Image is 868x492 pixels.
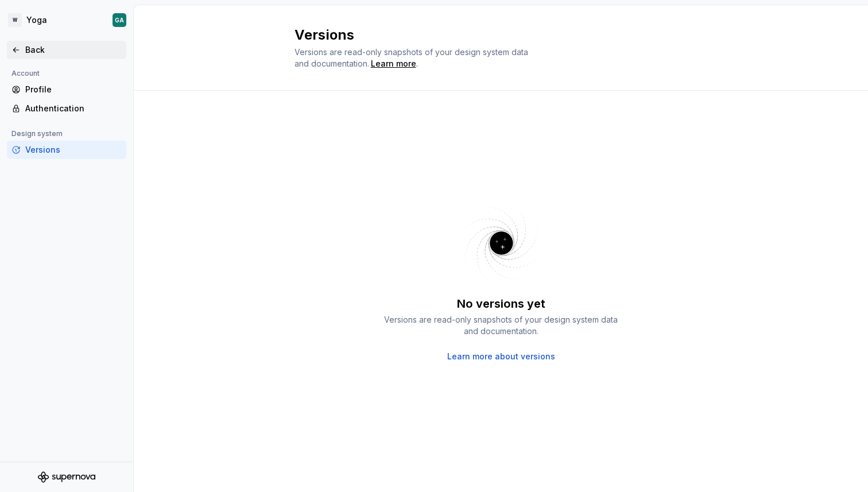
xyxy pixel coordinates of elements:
[294,26,694,44] h2: Versions
[294,47,528,68] span: Versions are read-only snapshots of your design system data and documentation.
[369,60,418,68] span: .
[38,471,95,483] svg: Supernova Logo
[7,141,126,159] a: Versions
[25,144,122,156] div: Versions
[25,103,122,114] div: Authentication
[8,13,22,27] div: W
[7,99,126,118] a: Authentication
[447,351,555,362] a: Learn more about versions
[25,44,122,56] div: Back
[115,16,124,25] div: GA
[7,67,44,80] div: Account
[26,14,47,26] div: Yoga
[7,127,67,141] div: Design system
[7,80,126,99] a: Profile
[25,84,122,95] div: Profile
[457,296,545,312] div: No versions yet
[381,314,622,337] div: Versions are read-only snapshots of your design system data and documentation.
[2,7,131,33] button: WYogaGA
[7,41,126,59] a: Back
[371,58,416,69] a: Learn more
